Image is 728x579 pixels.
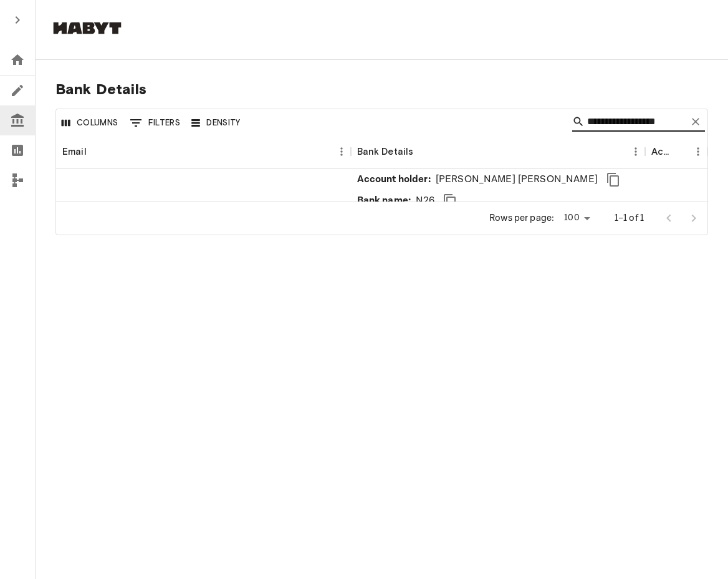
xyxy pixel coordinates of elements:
[572,112,705,134] div: Search
[87,143,104,160] button: Sort
[416,193,434,208] p: N26
[413,143,431,160] button: Sort
[489,212,554,225] p: Rows per page:
[559,209,594,227] div: 100
[615,212,644,225] p: 1–1 of 1
[59,114,122,133] button: Select columns
[645,134,707,169] div: Actions
[357,193,411,208] p: Bank name:
[55,80,708,99] span: Bank Details
[357,134,414,169] div: Bank Details
[188,114,244,133] button: Density
[436,172,598,187] p: [PERSON_NAME] [PERSON_NAME]
[357,172,431,187] p: Account holder:
[56,134,351,169] div: Email
[351,134,646,169] div: Bank Details
[127,113,184,133] button: Show filters
[686,112,705,131] button: Clear
[626,142,645,161] button: Menu
[651,134,671,169] div: Actions
[671,143,689,160] button: Sort
[332,142,351,161] button: Menu
[689,142,707,161] button: Menu
[50,22,125,34] img: Habyt
[62,134,87,169] div: Email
